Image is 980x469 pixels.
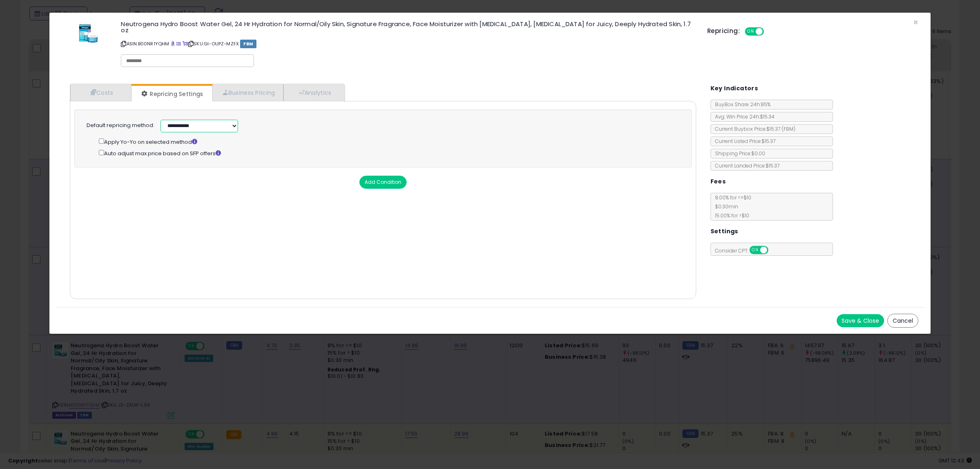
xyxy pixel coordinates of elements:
[711,150,765,157] span: Shipping Price: $0.00
[171,40,175,47] a: BuyBox page
[711,138,775,145] span: Current Listed Price: $15.37
[766,125,795,132] span: $15.37
[711,113,775,120] span: Avg. Win Price 24h: $15.34
[711,101,771,108] span: BuyBox Share 24h: 85%
[176,40,181,47] a: All offer listings
[710,176,726,187] h5: Fees
[711,247,779,254] span: Consider CPT:
[99,137,675,146] div: Apply Yo-Yo on selected method
[711,162,780,169] span: Current Landed Price: $15.37
[887,314,918,328] button: Cancel
[183,40,187,47] a: Your listing only
[283,84,344,101] a: Analytics
[711,125,795,132] span: Current Buybox Price:
[121,21,695,33] h3: Neutrogena Hydro Boost Water Gel, 24 Hr Hydration for Normal/Oily Skin, Signature Fragrance, Face...
[76,21,100,45] img: 41e8asrbWRL._SL60_.jpg
[212,84,284,101] a: Business Pricing
[746,28,756,35] span: ON
[763,28,776,35] span: OFF
[121,37,695,50] p: ASIN: B00NR1YQHM | SKU: GI-OUPZ-MZFX
[240,40,256,48] span: FBM
[750,247,760,254] span: ON
[707,28,740,34] h5: Repricing:
[87,122,154,130] label: Default repricing method:
[711,212,749,219] span: 15.00 % for > $10
[782,125,795,132] span: ( FBM )
[131,86,212,102] a: Repricing Settings
[837,314,884,327] button: Save & Close
[711,203,738,210] span: $0.30 min
[710,83,758,94] h5: Key Indicators
[710,226,738,237] h5: Settings
[359,176,407,189] button: Add Condition
[99,148,675,158] div: Auto adjust max price based on SFP offers
[711,194,751,219] span: 8.00 % for <= $10
[913,16,918,28] span: ×
[767,247,780,254] span: OFF
[70,84,131,101] a: Costs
